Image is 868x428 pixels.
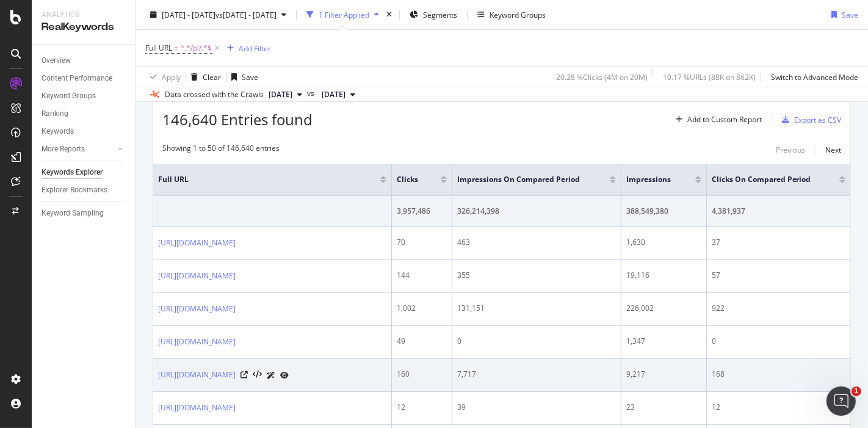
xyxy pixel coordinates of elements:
a: Keywords [42,125,126,138]
a: [URL][DOMAIN_NAME] [158,303,236,315]
div: More Reports [42,143,85,156]
button: [DATE] [264,87,307,102]
div: 0 [712,336,845,347]
div: 0 [457,336,616,347]
span: ^.*/pl/.*$ [180,40,212,57]
div: Analytics [42,10,125,20]
button: Next [825,143,841,158]
span: Impressions [626,174,677,185]
a: Keyword Sampling [42,207,126,220]
a: [URL][DOMAIN_NAME] [158,336,236,348]
div: Keyword Sampling [42,207,104,220]
div: Export as CSV [794,115,841,125]
span: 2025 Oct. 11th [269,89,292,100]
div: 160 [397,369,447,380]
div: 168 [712,369,845,380]
div: Save [842,9,858,20]
div: Clear [203,71,221,82]
button: 1 Filter Applied [302,5,384,24]
div: 37 [712,237,845,248]
button: [DATE] [317,87,360,102]
div: 463 [457,237,616,248]
div: Previous [776,145,805,155]
div: 20.28 % Clicks ( 4M on 20M ) [556,71,648,82]
button: [DATE] - [DATE]vs[DATE] - [DATE] [145,5,291,24]
div: 355 [457,270,616,281]
div: 70 [397,237,447,248]
div: 23 [626,402,701,413]
div: 922 [712,303,845,314]
button: Export as CSV [777,110,841,129]
button: View HTML Source [253,371,262,379]
span: vs [DATE] - [DATE] [215,9,277,20]
button: Save [826,5,858,24]
a: More Reports [42,143,114,156]
span: vs [307,88,317,99]
a: Content Performance [42,72,126,85]
span: Segments [423,9,457,20]
div: Add Filter [239,43,271,53]
a: Keywords Explorer [42,166,126,179]
div: 12 [397,402,447,413]
button: Clear [186,67,221,87]
a: Visit Online Page [241,371,248,379]
button: Previous [776,143,805,158]
div: 1 Filter Applied [319,9,369,20]
div: 1,347 [626,336,701,347]
span: Full URL [145,43,172,53]
div: Apply [162,71,181,82]
a: [URL][DOMAIN_NAME] [158,270,236,282]
button: Add to Custom Report [671,110,762,129]
div: 131,151 [457,303,616,314]
iframe: Intercom live chat [826,386,856,416]
a: [URL][DOMAIN_NAME] [158,402,236,414]
div: times [384,9,394,21]
span: = [174,43,178,53]
span: Clicks On Compared Period [712,174,821,185]
div: Save [242,71,258,82]
button: Add Filter [222,41,271,56]
div: 1,002 [397,303,447,314]
div: 49 [397,336,447,347]
div: Content Performance [42,72,112,85]
div: Explorer Bookmarks [42,184,107,197]
button: Apply [145,67,181,87]
span: 1 [852,386,861,396]
div: Switch to Advanced Mode [771,71,858,82]
a: AI Url Details [267,369,275,382]
a: Keyword Groups [42,90,126,103]
button: Switch to Advanced Mode [766,67,858,87]
a: Explorer Bookmarks [42,184,126,197]
button: Keyword Groups [472,5,551,24]
div: 326,214,398 [457,206,616,217]
button: Save [226,67,258,87]
div: RealKeywords [42,20,125,34]
div: Data crossed with the Crawls [165,89,264,100]
a: [URL][DOMAIN_NAME] [158,369,236,381]
span: Impressions On Compared Period [457,174,591,185]
div: Add to Custom Report [687,116,762,123]
a: URL Inspection [280,369,289,382]
div: 3,957,486 [397,206,447,217]
div: 144 [397,270,447,281]
div: 9,217 [626,369,701,380]
a: [URL][DOMAIN_NAME] [158,237,236,249]
div: Ranking [42,107,68,120]
div: Keywords [42,125,74,138]
div: 10.17 % URLs ( 88K on 862K ) [663,71,756,82]
div: 388,549,380 [626,206,701,217]
div: 39 [457,402,616,413]
div: 226,002 [626,303,701,314]
div: Next [825,145,841,155]
a: Overview [42,54,126,67]
div: 57 [712,270,845,281]
div: 19,116 [626,270,701,281]
div: Keywords Explorer [42,166,103,179]
span: Full URL [158,174,362,185]
div: Keyword Groups [490,9,546,20]
span: Clicks [397,174,422,185]
div: 4,381,937 [712,206,845,217]
span: [DATE] - [DATE] [162,9,215,20]
div: 12 [712,402,845,413]
div: Overview [42,54,71,67]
